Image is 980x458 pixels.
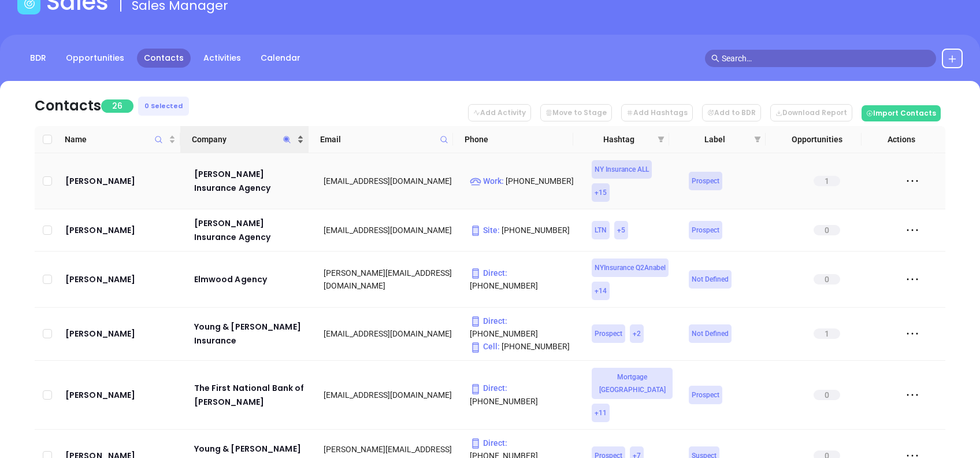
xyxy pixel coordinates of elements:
span: Prospect [595,327,622,340]
p: [PHONE_NUMBER] [470,267,576,292]
a: The First National Bank of [PERSON_NAME] [194,381,308,409]
a: BDR [23,49,53,68]
a: [PERSON_NAME] Insurance Agency [194,167,308,195]
a: [PERSON_NAME] [65,327,178,341]
a: [PERSON_NAME] [65,223,178,237]
span: LTN [595,224,607,237]
span: Prospect [692,175,719,187]
span: Label [681,133,749,146]
th: Opportunities [766,126,862,153]
span: 0 [814,274,840,285]
div: [EMAIL_ADDRESS][DOMAIN_NAME] [324,389,454,401]
div: 0 Selected [138,97,189,116]
span: + 14 [595,285,607,297]
a: Opportunities [59,49,131,68]
span: 0 [814,390,840,400]
a: Contacts [137,49,191,68]
span: 1 [814,328,840,339]
a: Activities [196,49,248,68]
th: Actions [862,126,934,153]
button: Import Contacts [862,105,941,121]
span: Site : [470,226,500,235]
th: Phone [453,126,573,153]
div: Contacts [35,95,101,116]
input: Search… [722,52,930,65]
span: NYInsurance Q2Anabel [595,261,666,274]
span: 0 [814,225,840,235]
span: filter [655,131,667,148]
p: [PHONE_NUMBER] [470,175,576,187]
span: Direct : [470,316,507,326]
div: [EMAIL_ADDRESS][DOMAIN_NAME] [324,327,454,340]
span: Cell : [470,342,500,351]
span: Work : [470,176,504,186]
p: [PHONE_NUMBER] [470,315,576,340]
span: Mortgage [GEOGRAPHIC_DATA] [595,371,670,396]
span: Name [65,133,166,146]
p: [PHONE_NUMBER] [470,382,576,407]
span: filter [752,131,763,148]
span: + 2 [633,327,641,340]
a: Young & [PERSON_NAME] Insurance [194,320,308,348]
span: Direct : [470,268,507,278]
span: Hashtag [585,133,653,146]
a: [PERSON_NAME] Insurance Agency [194,216,308,244]
div: [PERSON_NAME][EMAIL_ADDRESS][DOMAIN_NAME] [324,267,454,292]
span: Not Defined [692,273,729,286]
th: Company [180,126,309,153]
p: [PHONE_NUMBER] [470,224,576,237]
span: NY Insurance ALL [595,163,649,176]
span: 1 [814,176,840,186]
a: [PERSON_NAME] [65,272,178,286]
a: [PERSON_NAME] [65,388,178,402]
span: filter [658,136,665,143]
div: [EMAIL_ADDRESS][DOMAIN_NAME] [324,175,454,187]
span: Prospect [692,389,719,401]
p: [PHONE_NUMBER] [470,340,576,353]
span: Direct : [470,383,507,393]
span: Company [192,133,295,146]
a: Elmwood Agency [194,272,308,286]
span: + 15 [595,186,607,199]
span: + 5 [617,224,625,237]
a: Calendar [254,49,307,68]
span: 26 [101,99,133,113]
span: search [711,54,719,62]
span: Email [320,133,435,146]
span: Direct : [470,438,507,448]
th: Name [60,126,180,153]
a: [PERSON_NAME] [65,174,178,188]
span: Prospect [692,224,719,237]
span: Not Defined [692,327,729,340]
div: [EMAIL_ADDRESS][DOMAIN_NAME] [324,224,454,237]
span: + 11 [595,407,607,419]
span: filter [754,136,761,143]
